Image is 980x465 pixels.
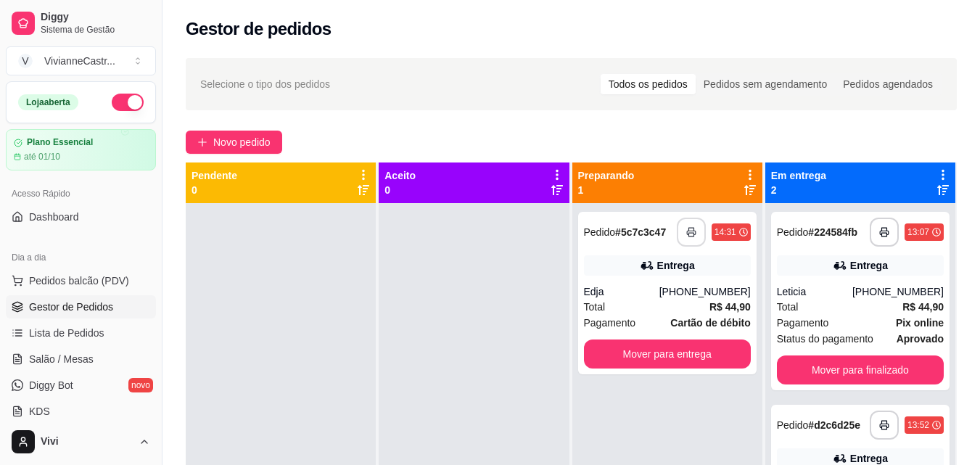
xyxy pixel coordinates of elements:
span: Sistema de Gestão [41,24,150,36]
p: 1 [578,183,635,197]
span: KDS [29,404,50,419]
span: V [18,54,33,68]
strong: R$ 44,90 [709,301,751,313]
strong: # 224584fb [808,226,857,238]
strong: # d2c6d25e [808,419,860,431]
div: Entrega [850,258,888,273]
span: Pedidos balcão (PDV) [29,273,129,288]
div: 13:07 [907,226,929,238]
button: Pedidos balcão (PDV) [6,269,156,292]
span: Pagamento [777,315,829,331]
p: Preparando [578,168,635,183]
span: Pagamento [584,315,636,331]
a: Salão / Mesas [6,347,156,371]
div: Pedidos sem agendamento [696,74,835,94]
div: Pedidos agendados [835,74,941,94]
button: Vivi [6,424,156,459]
p: Aceito [384,168,416,183]
div: Edja [584,284,659,299]
strong: # 5c7c3c47 [615,226,666,238]
div: Entrega [657,258,695,273]
div: Dia a dia [6,246,156,269]
p: 0 [192,183,237,197]
span: Novo pedido [213,134,271,150]
span: Gestor de Pedidos [29,300,113,314]
button: Novo pedido [186,131,282,154]
span: Pedido [584,226,616,238]
strong: Cartão de débito [670,317,750,329]
span: Vivi [41,435,133,448]
a: Gestor de Pedidos [6,295,156,318]
div: Todos os pedidos [601,74,696,94]
article: Plano Essencial [27,137,93,148]
div: [PHONE_NUMBER] [852,284,944,299]
span: Pedido [777,419,809,431]
span: plus [197,137,207,147]
span: Dashboard [29,210,79,224]
button: Mover para finalizado [777,355,944,384]
div: [PHONE_NUMBER] [659,284,751,299]
div: Leticia [777,284,852,299]
strong: Pix online [896,317,944,329]
button: Mover para entrega [584,340,751,369]
div: Loja aberta [18,94,78,110]
span: Total [584,299,606,315]
button: Select a team [6,46,156,75]
p: Pendente [192,168,237,183]
span: Salão / Mesas [29,352,94,366]
strong: R$ 44,90 [902,301,944,313]
div: Acesso Rápido [6,182,156,205]
span: Status do pagamento [777,331,873,347]
h2: Gestor de pedidos [186,17,332,41]
strong: aprovado [897,333,944,345]
p: Em entrega [771,168,826,183]
span: Diggy Bot [29,378,73,392]
div: 14:31 [715,226,736,238]
a: Plano Essencialaté 01/10 [6,129,156,170]
span: Pedido [777,226,809,238]
a: DiggySistema de Gestão [6,6,156,41]
button: Alterar Status [112,94,144,111]
span: Selecione o tipo dos pedidos [200,76,330,92]
p: 2 [771,183,826,197]
a: Dashboard [6,205,156,229]
article: até 01/10 [24,151,60,162]
span: Total [777,299,799,315]
a: Lista de Pedidos [6,321,156,345]
span: Lista de Pedidos [29,326,104,340]
a: KDS [6,400,156,423]
div: 13:52 [907,419,929,431]
a: Diggy Botnovo [6,374,156,397]
p: 0 [384,183,416,197]
span: Diggy [41,11,150,24]
div: VivianneCastr ... [44,54,115,68]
